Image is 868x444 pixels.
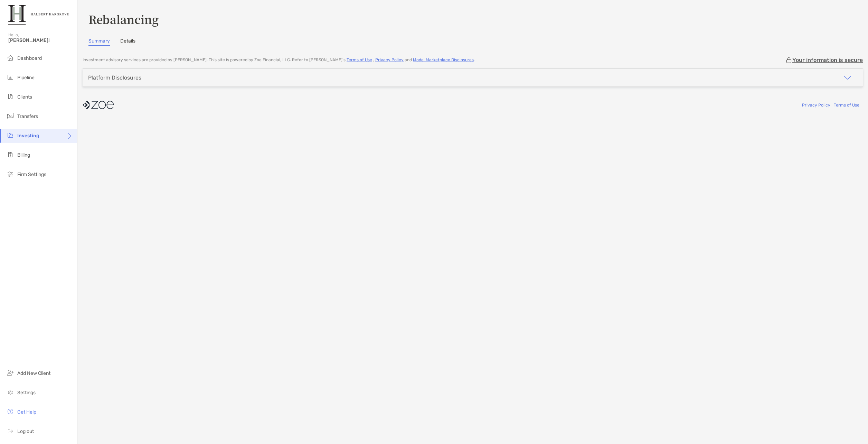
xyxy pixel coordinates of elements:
img: icon arrow [843,74,852,82]
img: dashboard icon [6,54,15,62]
img: logout icon [6,427,15,435]
h3: Rebalancing [88,11,857,27]
span: Get Help [17,409,36,415]
a: Model Marketplace Disclosures [413,57,474,62]
img: investing icon [6,131,15,139]
span: Dashboard [17,55,42,61]
a: Terms of Use [834,103,859,108]
p: Investment advisory services are provided by [PERSON_NAME] . This site is powered by Zoe Financia... [83,57,475,63]
div: Platform Disclosures [88,74,141,81]
span: Firm Settings [17,172,46,177]
img: clients icon [6,92,15,101]
span: Billing [17,152,30,158]
img: company logo [83,97,114,113]
img: transfers icon [6,112,15,120]
img: billing icon [6,150,15,159]
a: Summary [88,38,110,46]
span: Log out [17,428,34,434]
img: add_new_client icon [6,369,15,377]
a: Privacy Policy [375,57,404,62]
img: settings icon [6,388,15,396]
a: Terms of Use [347,57,372,62]
img: Zoe Logo [8,3,69,28]
span: Add New Client [17,370,50,376]
span: Transfers [17,113,38,119]
img: pipeline icon [6,73,15,81]
span: Investing [17,133,39,139]
a: Details [120,38,135,46]
span: Pipeline [17,75,35,81]
span: Settings [17,390,36,396]
span: [PERSON_NAME]! [8,37,73,43]
span: Clients [17,94,32,100]
img: firm-settings icon [6,170,15,178]
p: Your information is secure [792,57,863,63]
img: get-help icon [6,407,15,416]
a: Privacy Policy [802,103,830,108]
